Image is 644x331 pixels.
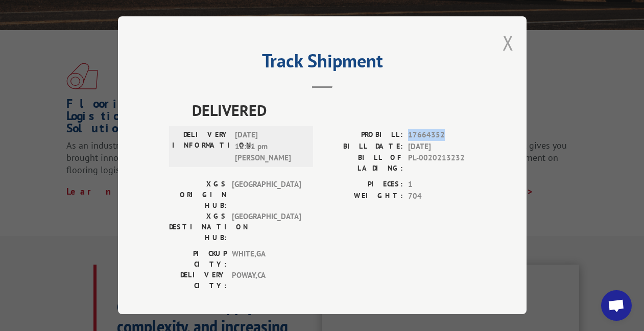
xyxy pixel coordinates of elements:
[232,248,301,270] span: WHITE , GA
[322,191,403,202] label: WEIGHT:
[172,129,230,164] label: DELIVERY INFORMATION:
[408,129,475,141] span: 17664352
[601,290,632,321] div: Open chat
[322,141,403,153] label: BILL DATE:
[235,129,304,164] span: [DATE] 12:11 pm [PERSON_NAME]
[322,152,403,174] label: BILL OF LADING:
[169,270,227,291] label: DELIVERY CITY:
[232,270,301,291] span: POWAY , CA
[192,99,475,122] span: DELIVERED
[169,54,475,73] h2: Track Shipment
[503,29,514,56] button: Close modal
[232,179,301,211] span: [GEOGRAPHIC_DATA]
[232,211,301,243] span: [GEOGRAPHIC_DATA]
[169,211,227,243] label: XGS DESTINATION HUB:
[169,179,227,211] label: XGS ORIGIN HUB:
[408,179,475,191] span: 1
[322,129,403,141] label: PROBILL:
[408,141,475,153] span: [DATE]
[322,179,403,191] label: PIECES:
[408,191,475,202] span: 704
[408,152,475,174] span: PL-0020213232
[169,248,227,270] label: PICKUP CITY:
